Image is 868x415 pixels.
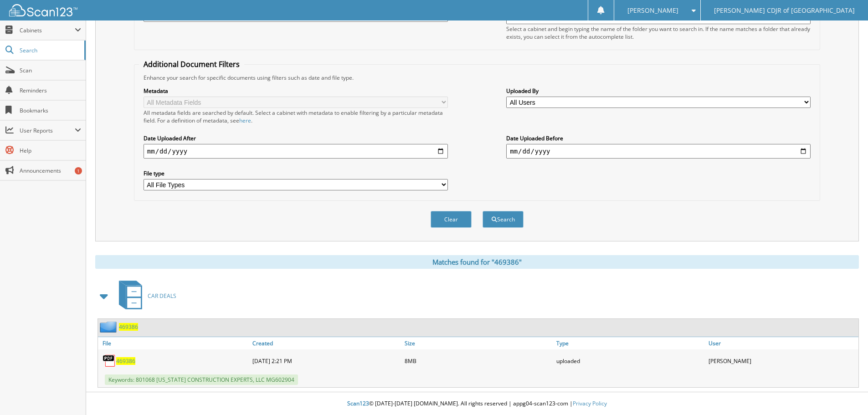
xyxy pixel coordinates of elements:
legend: Additional Document Filters [139,59,244,69]
iframe: Chat Widget [822,371,868,415]
img: folder2.png [100,321,119,333]
label: Metadata [144,87,448,95]
a: here [239,117,251,124]
div: 1 [75,167,82,174]
a: 469386 [119,323,138,331]
div: Select a cabinet and begin typing the name of the folder you want to search in. If the name match... [506,25,811,41]
input: end [506,144,811,159]
div: 8MB [402,352,555,370]
label: Uploaded By [506,87,811,95]
div: All metadata fields are searched by default. Select a cabinet with metadata to enable filtering b... [144,109,448,124]
a: File [98,337,250,349]
span: Announcements [20,167,81,174]
div: Matches found for "469386" [95,255,859,269]
span: CAR DEALS [148,292,176,300]
span: Search [20,46,80,54]
a: Privacy Policy [573,400,607,407]
span: [PERSON_NAME] CDJR of [GEOGRAPHIC_DATA] [714,8,855,13]
div: Enhance your search for specific documents using filters such as date and file type. [139,74,815,82]
span: [PERSON_NAME] [627,8,678,13]
a: CAR DEALS [113,278,176,314]
img: scan123-logo-white.svg [9,4,77,16]
button: Clear [431,211,472,228]
a: 469386 [116,357,135,365]
span: Cabinets [20,26,75,34]
a: Created [250,337,402,349]
span: Keywords: 801068 [US_STATE] CONSTRUCTION EXPERTS, LLC MG602904 [105,374,298,385]
input: start [144,144,448,159]
a: User [706,337,858,349]
span: Bookmarks [20,107,81,114]
span: User Reports [20,127,75,134]
span: Help [20,147,81,154]
div: © [DATE]-[DATE] [DOMAIN_NAME]. All rights reserved | appg04-scan123-com | [86,393,868,415]
span: Scan123 [347,400,369,407]
label: Date Uploaded Before [506,134,811,142]
button: Search [483,211,524,228]
img: PDF.png [103,354,116,368]
span: Reminders [20,87,81,94]
label: File type [144,169,448,177]
span: Scan [20,67,81,74]
label: Date Uploaded After [144,134,448,142]
div: [DATE] 2:21 PM [250,352,402,370]
a: Size [402,337,555,349]
a: Type [554,337,706,349]
div: [PERSON_NAME] [706,352,858,370]
div: uploaded [554,352,706,370]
